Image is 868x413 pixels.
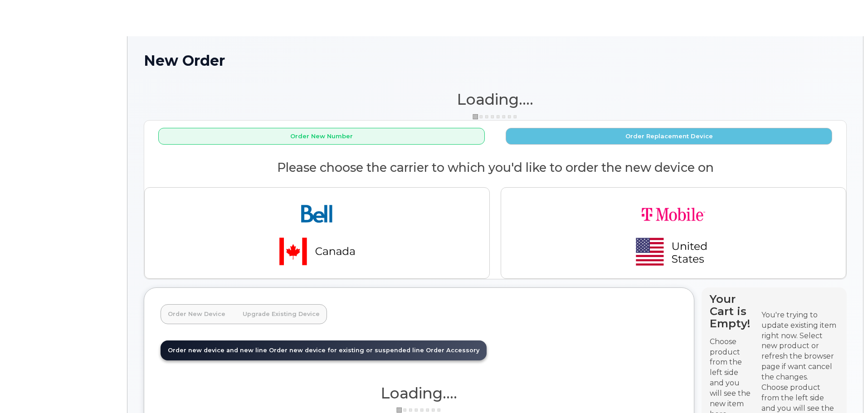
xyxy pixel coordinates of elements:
[235,304,327,324] a: Upgrade Existing Device
[269,347,424,354] span: Order new device for existing or suspended line
[254,195,380,271] img: bell-18aeeabaf521bd2b78f928a02ee3b89e57356879d39bd386a17a7cccf8069aed.png
[610,195,737,271] img: t-mobile-78392d334a420d5b7f0e63d4fa81f6287a21d394dc80d677554bb55bbab1186f.png
[144,91,847,107] h1: Loading....
[158,128,485,145] button: Order New Number
[426,347,479,354] span: Order Accessory
[168,347,267,354] span: Order new device and new line
[144,161,846,175] h2: Please choose the carrier to which you'd like to order the new device on
[161,304,233,324] a: Order New Device
[506,128,832,145] button: Order Replacement Device
[761,310,839,383] div: You're trying to update existing item right now. Select new product or refresh the browser page i...
[473,113,518,120] img: ajax-loader-3a6953c30dc77f0bf724df975f13086db4f4c1262e45940f03d1251963f1bf2e.gif
[161,385,678,401] h1: Loading....
[710,293,753,330] h4: Your Cart is Empty!
[144,53,847,68] h1: New Order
